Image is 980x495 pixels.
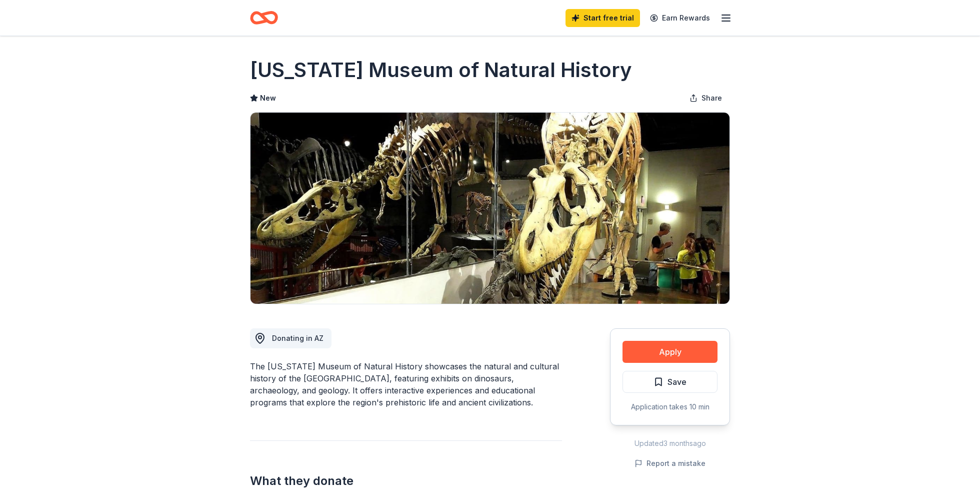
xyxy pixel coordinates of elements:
[681,88,730,108] button: Share
[610,437,730,449] div: Updated 3 months ago
[250,56,632,84] h1: [US_STATE] Museum of Natural History
[634,457,705,469] button: Report a mistake
[622,341,717,363] button: Apply
[260,92,276,104] span: New
[701,92,722,104] span: Share
[622,371,717,393] button: Save
[250,6,278,30] a: Home
[250,473,562,489] h2: What they donate
[622,401,717,413] div: Application takes 10 min
[565,9,640,27] a: Start free trial
[250,360,562,408] div: The [US_STATE] Museum of Natural History showcases the natural and cultural history of the [GEOGR...
[250,113,729,304] img: Image for Arizona Museum of Natural History
[667,375,686,388] span: Save
[644,9,716,27] a: Earn Rewards
[272,334,323,342] span: Donating in AZ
